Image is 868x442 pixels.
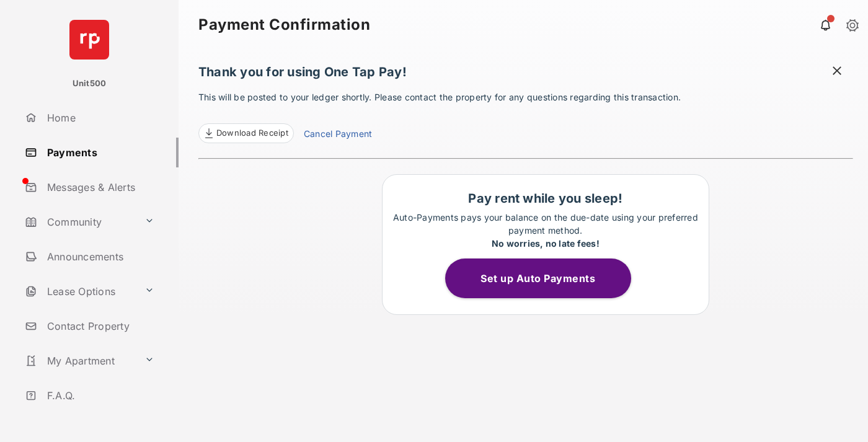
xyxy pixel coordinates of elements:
a: Announcements [20,242,179,272]
img: svg+xml;base64,PHN2ZyB4bWxucz0iaHR0cDovL3d3dy53My5vcmcvMjAwMC9zdmciIHdpZHRoPSI2NCIgaGVpZ2h0PSI2NC... [69,20,109,60]
p: This will be posted to your ledger shortly. Please contact the property for any questions regardi... [198,91,853,143]
a: Contact Property [20,311,179,341]
a: Download Receipt [198,123,294,143]
button: Set up Auto Payments [445,259,631,298]
p: Auto-Payments pays your balance on the due-date using your preferred payment method. [389,211,702,250]
a: Set up Auto Payments [445,272,646,285]
a: Community [20,207,139,237]
a: Payments [20,138,179,167]
h1: Thank you for using One Tap Pay! [198,64,853,86]
h1: Pay rent while you sleep! [389,191,702,206]
a: Lease Options [20,276,139,306]
a: F.A.Q. [20,381,179,410]
a: Cancel Payment [304,127,372,143]
div: No worries, no late fees! [389,237,702,250]
a: Messages & Alerts [20,172,179,202]
p: Unit500 [73,77,107,90]
strong: Payment Confirmation [198,17,370,32]
a: Home [20,103,179,133]
span: Download Receipt [216,127,288,139]
a: My Apartment [20,346,139,376]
